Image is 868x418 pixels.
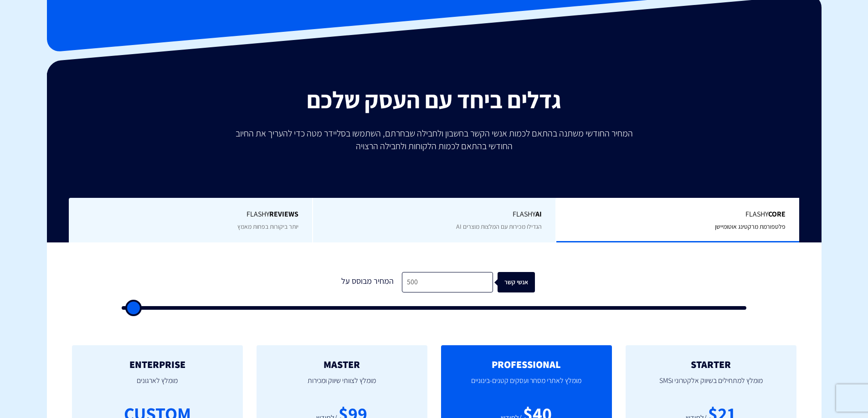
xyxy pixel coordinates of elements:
[54,87,815,113] h2: גדלים ביחד עם העסק שלכם
[86,370,229,401] p: מומלץ לארגונים
[535,209,542,219] b: AI
[455,370,598,401] p: מומלץ לאתרי מסחר ועסקים קטנים-בינוניים
[269,209,298,219] b: REVIEWS
[456,222,542,231] span: הגדילו מכירות עם המלצות מוצרים AI
[570,209,786,220] span: Flashy
[270,370,414,401] p: מומלץ לצוותי שיווק ומכירות
[86,359,229,370] h2: ENTERPRISE
[639,370,783,401] p: מומלץ למתחילים בשיווק אלקטרוני וSMS
[639,359,783,370] h2: STARTER
[715,222,786,231] span: פלטפורמת מרקטינג אוטומיישן
[270,359,414,370] h2: MASTER
[455,359,598,370] h2: PROFESSIONAL
[768,209,786,219] b: Core
[237,222,298,231] span: יותר ביקורות בפחות מאמץ
[503,272,540,292] div: אנשי קשר
[334,272,402,292] div: המחיר מבוסס על
[229,127,639,152] p: המחיר החודשי משתנה בהתאם לכמות אנשי הקשר בחשבון ולחבילה שבחרתם, השתמשו בסליידר מטה כדי להעריך את ...
[82,209,298,220] span: Flashy
[327,209,542,220] span: Flashy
